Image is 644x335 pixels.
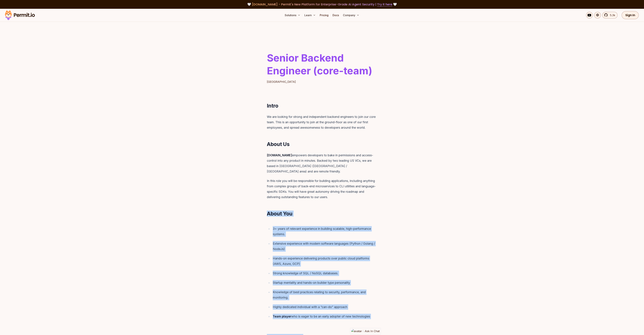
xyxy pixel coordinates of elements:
[252,2,392,6] span: [DOMAIN_NAME] - Permit's New Platform for Enterprise-Grade AI Agent Security |
[273,226,377,237] div: 3+ years of relevant experience in building scalable, high-performance systems.
[608,13,615,17] span: 5.3k
[342,12,361,19] button: Company
[3,9,36,21] img: Permit logo
[303,12,317,19] button: Learn
[273,271,377,276] div: Strong knowledge of SQL / NoSQL databases.
[377,2,392,7] a: Try it here
[267,153,377,174] p: empowers developers to bake in permissions and access-control into any product in minutes. Backed...
[273,256,377,267] div: Hands-on experience delivering products over public cloud platforms (AWS, Azure, GCP)
[273,241,377,252] div: Extensive experience with modern software languages (Python / Golang / NodeJs)
[351,329,362,333] img: avatar
[267,114,377,130] p: We are looking for strong and independent backend engineers to join our core team. This is an opp...
[267,51,377,77] h1: Senior Backend Engineer (core-team)
[622,11,639,19] a: Sign In
[257,103,387,109] h2: Intro
[273,304,377,310] div: Highly dedicated individual with a “can-do” approach
[273,315,291,318] strong: Team player
[257,211,387,217] h2: About You
[267,80,377,84] p: [GEOGRAPHIC_DATA]
[267,153,292,157] strong: [DOMAIN_NAME]
[273,314,377,319] div: who is eager to be an early adopter of new technologies
[602,12,618,19] a: 5.3k
[331,12,340,19] a: Docs
[365,329,380,333] span: Ask In Chat
[362,330,365,332] img: Ask In Chat
[273,289,377,300] div: Knowledge of best practices relating to security, performance, and monitoring.
[283,12,302,19] button: Solutions
[273,280,377,285] div: Startup mentality and hands-on builder type personality
[8,2,636,7] div: 🤍 🤍
[267,178,377,200] p: In this role you will be responsible for building applications, including anything from complex g...
[257,141,387,147] h2: About Us
[318,12,330,19] a: Pricing
[362,329,380,333] button: Ask In Chat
